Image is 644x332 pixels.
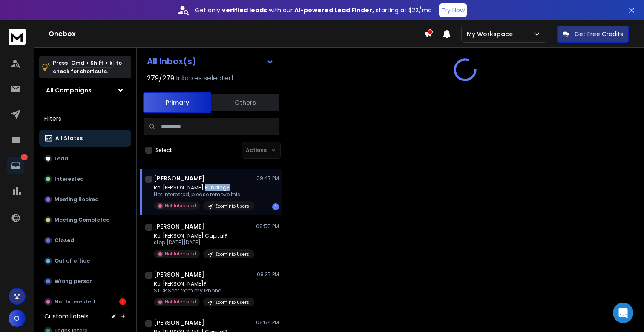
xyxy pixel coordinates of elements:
[165,299,196,305] p: Not Interested
[575,30,623,38] p: Get Free Credits
[154,287,254,294] p: STOP Sent from my iPhone
[7,157,24,174] a: 1
[9,310,26,327] button: O
[147,73,174,83] span: 279 / 279
[154,318,204,327] h1: [PERSON_NAME]
[55,196,99,203] p: Meeting Booked
[21,154,28,160] p: 1
[53,59,122,76] p: Press to check for shortcuts.
[441,6,465,14] p: Try Now
[195,6,432,14] p: Get only with our starting at $22/mo
[70,58,114,68] span: Cmd + Shift + k
[154,191,254,198] p: Not interested, please remove this
[257,271,279,278] p: 08:37 PM
[39,191,131,208] button: Meeting Booked
[44,312,89,321] h3: Custom Labels
[211,93,279,112] button: Others
[154,184,254,191] p: Re: [PERSON_NAME] Funding?
[39,273,131,290] button: Wrong person
[467,30,516,38] p: My Workspace
[215,251,249,258] p: Zoominfo Users
[39,82,131,99] button: All Campaigns
[39,113,131,125] h3: Filters
[294,6,374,14] strong: AI-powered Lead Finder,
[215,299,249,306] p: Zoominfo Users
[154,270,204,279] h1: [PERSON_NAME]
[147,57,196,66] h1: All Inbox(s)
[613,303,633,323] div: Open Intercom Messenger
[55,258,90,264] p: Out of office
[39,232,131,249] button: Closed
[55,155,68,162] p: Lead
[154,280,254,287] p: Re: [PERSON_NAME]?
[39,150,131,167] button: Lead
[165,203,196,209] p: Not Interested
[55,278,93,285] p: Wrong person
[143,92,211,113] button: Primary
[176,73,233,83] h3: Inboxes selected
[9,29,26,45] img: logo
[215,203,249,209] p: Zoominfo Users
[154,239,254,246] p: stop [DATE][DATE],
[154,222,204,231] h1: [PERSON_NAME]
[154,174,205,183] h1: [PERSON_NAME]
[119,298,126,305] div: 1
[39,130,131,147] button: All Status
[55,135,83,142] p: All Status
[55,217,110,223] p: Meeting Completed
[39,252,131,269] button: Out of office
[256,223,279,230] p: 08:55 PM
[55,176,84,183] p: Interested
[272,203,279,210] div: 1
[222,6,267,14] strong: verified leads
[165,251,196,257] p: Not Interested
[39,171,131,188] button: Interested
[49,29,424,39] h1: Onebox
[439,3,467,17] button: Try Now
[256,175,279,182] p: 09:47 PM
[55,298,95,305] p: Not Interested
[154,232,254,239] p: Re: [PERSON_NAME] Capital?
[256,319,279,326] p: 06:54 PM
[55,237,74,244] p: Closed
[39,293,131,310] button: Not Interested1
[140,53,281,70] button: All Inbox(s)
[46,86,92,94] h1: All Campaigns
[39,212,131,229] button: Meeting Completed
[155,147,172,154] label: Select
[557,26,629,43] button: Get Free Credits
